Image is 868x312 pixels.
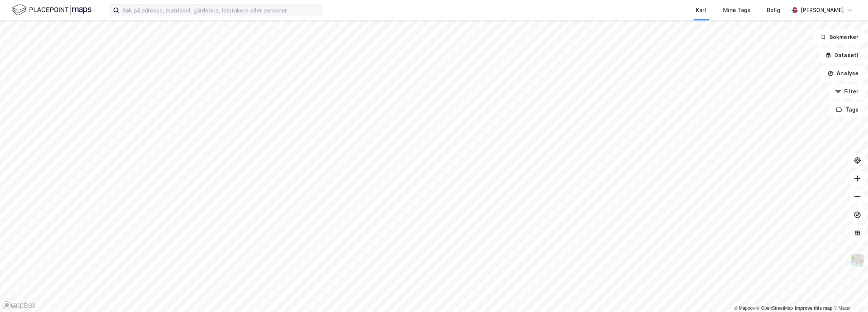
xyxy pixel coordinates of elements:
[723,6,750,15] div: Mine Tags
[801,6,844,15] div: [PERSON_NAME]
[2,301,36,310] a: Mapbox homepage
[821,66,865,81] button: Analyse
[830,276,868,312] iframe: Chat Widget
[767,6,780,15] div: Bolig
[819,48,865,63] button: Datasett
[830,102,865,117] button: Tags
[756,306,793,311] a: OpenStreetMap
[830,276,868,312] div: Kontrollprogram for chat
[734,306,755,311] a: Mapbox
[795,306,832,311] a: Improve this map
[12,3,92,17] img: logo.f888ab2527a4732fd821a326f86c7f29.svg
[119,5,321,16] input: Søk på adresse, matrikkel, gårdeiere, leietakere eller personer
[829,84,865,99] button: Filter
[814,29,865,45] button: Bokmerker
[850,253,865,267] img: Z
[696,6,706,15] div: Kart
